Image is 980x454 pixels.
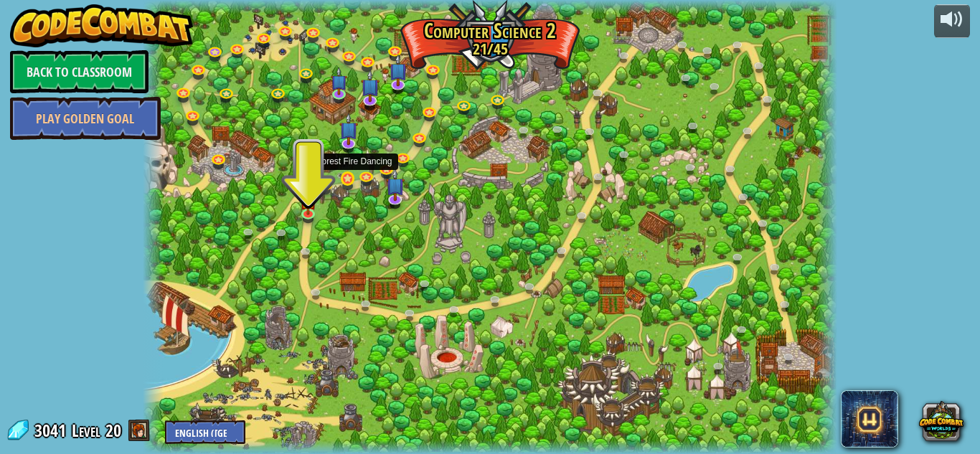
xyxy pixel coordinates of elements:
img: level-banner-unstarted-subscriber.png [331,67,347,95]
a: Back to Classroom [10,50,149,93]
span: 3041 [34,419,70,442]
img: level-banner-unstarted-subscriber.png [339,113,358,145]
span: Level [72,419,100,443]
img: level-banner-started.png [301,187,317,215]
img: CodeCombat - Learn how to code by playing a game [10,4,194,47]
button: Adjust volume [934,4,970,38]
img: level-banner-unstarted-subscriber.png [360,70,379,102]
img: level-banner-unstarted-subscriber.png [386,169,405,201]
span: 20 [105,419,121,442]
img: level-banner-unstarted-subscriber.png [389,54,407,86]
a: Play Golden Goal [10,97,161,140]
